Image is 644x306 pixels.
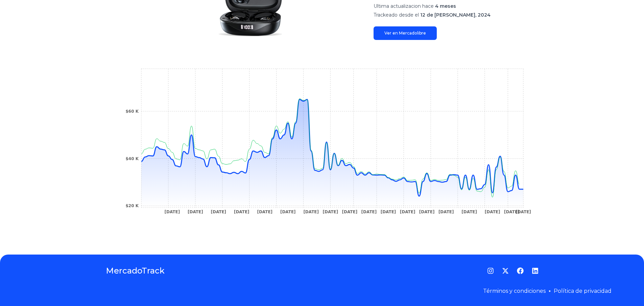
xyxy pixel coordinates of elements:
tspan: $60 K [125,109,139,114]
a: MercadoTrack [106,265,165,276]
tspan: [DATE] [257,210,272,214]
a: Twitter [502,267,509,274]
span: Trackeado desde el [374,12,419,18]
tspan: [DATE] [400,210,415,214]
tspan: [DATE] [484,210,500,214]
a: Ver en Mercadolibre [374,26,437,40]
tspan: [DATE] [211,210,226,214]
span: Ultima actualizacion hace [374,3,434,9]
tspan: [DATE] [342,210,357,214]
tspan: [DATE] [504,210,519,214]
tspan: [DATE] [361,210,377,214]
tspan: [DATE] [419,210,434,214]
tspan: [DATE] [516,210,531,214]
tspan: [DATE] [187,210,203,214]
span: 12 de [PERSON_NAME], 2024 [420,12,491,18]
tspan: [DATE] [380,210,396,214]
tspan: [DATE] [461,210,477,214]
tspan: [DATE] [438,210,454,214]
tspan: [DATE] [323,210,338,214]
tspan: $40 K [125,156,139,161]
a: Instagram [487,267,494,274]
a: Términos y condiciones [483,288,546,294]
tspan: [DATE] [280,210,295,214]
tspan: $20 K [125,203,139,208]
a: Política de privacidad [554,288,612,294]
span: 4 meses [435,3,456,9]
a: Facebook [517,267,524,274]
tspan: [DATE] [164,210,180,214]
tspan: [DATE] [234,210,249,214]
tspan: [DATE] [303,210,319,214]
a: LinkedIn [532,267,539,274]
